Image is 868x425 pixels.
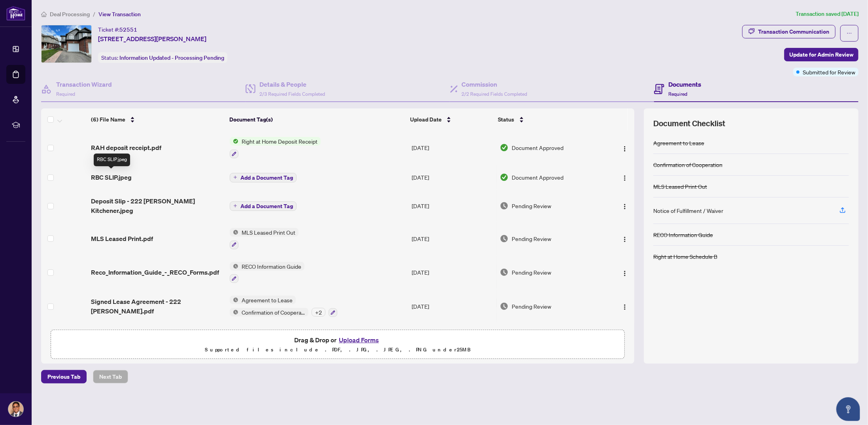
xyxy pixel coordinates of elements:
[6,6,25,21] img: logo
[408,131,497,165] td: [DATE]
[294,335,381,345] span: Drag & Drop or
[512,173,564,182] span: Document Approved
[94,154,130,166] div: RBC SLIP.jpeg
[512,201,551,210] span: Pending Review
[408,165,497,190] td: [DATE]
[622,203,628,210] img: Logo
[836,397,860,421] button: Open asap
[512,143,564,152] span: Document Approved
[233,175,237,179] span: plus
[618,141,631,154] button: Logo
[47,370,80,383] span: Previous Tab
[238,262,304,271] span: RECO Information Guide
[8,402,23,417] img: Profile Icon
[500,173,509,182] img: Document Status
[230,137,321,158] button: Status IconRight at Home Deposit Receipt
[462,91,528,97] span: 2/2 Required Fields Completed
[42,25,91,63] img: IMG-X12372419_1.jpg
[312,308,325,317] div: + 2
[93,370,128,383] button: Next Tab
[407,108,495,131] th: Upload Date
[622,236,628,243] img: Logo
[500,268,509,277] img: Document Status
[408,190,497,222] td: [DATE]
[789,48,853,61] span: Update for Admin Review
[233,204,237,208] span: plus
[618,199,631,212] button: Logo
[500,234,509,243] img: Document Status
[847,30,852,36] span: ellipsis
[410,115,442,124] span: Upload Date
[230,308,238,317] img: Status Icon
[230,173,297,182] button: Add a Document Tag
[230,201,297,211] button: Add a Document Tag
[238,296,296,304] span: Agreement to Lease
[259,80,325,89] h4: Details & People
[230,137,238,146] img: Status Icon
[653,139,704,147] div: Agreement to Lease
[500,302,509,311] img: Document Status
[653,118,725,129] span: Document Checklist
[462,80,528,89] h4: Commission
[230,201,297,211] button: Add a Document Tag
[500,201,509,210] img: Document Status
[796,9,859,19] article: Transaction saved [DATE]
[91,173,132,182] span: RBC SLIP.jpeg
[408,222,497,256] td: [DATE]
[91,115,125,124] span: (6) File Name
[230,228,299,249] button: Status IconMLS Leased Print Out
[653,182,707,191] div: MLS Leased Print Out
[88,108,226,131] th: (6) File Name
[622,175,628,181] img: Logo
[41,370,87,383] button: Previous Tab
[230,262,238,271] img: Status Icon
[91,234,153,243] span: MLS Leased Print.pdf
[803,68,855,76] span: Submitted for Review
[56,345,620,355] p: Supported files include .PDF, .JPG, .JPEG, .PNG under 25 MB
[622,304,628,310] img: Logo
[408,289,497,323] td: [DATE]
[230,228,238,237] img: Status Icon
[230,172,297,182] button: Add a Document Tag
[41,11,47,17] span: home
[51,330,624,359] span: Drag & Drop orUpload FormsSupported files include .PDF, .JPG, .JPEG, .PNG under25MB
[91,143,161,152] span: RAH deposit receipt.pdf
[668,91,687,97] span: Required
[668,80,701,89] h4: Documents
[500,143,509,152] img: Document Status
[618,300,631,313] button: Logo
[91,297,223,316] span: Signed Lease Agreement - 222 [PERSON_NAME].pdf
[226,108,407,131] th: Document Tag(s)
[653,252,717,261] div: Right at Home Schedule B
[238,308,308,317] span: Confirmation of Cooperation
[618,171,631,184] button: Logo
[259,91,325,97] span: 2/3 Required Fields Completed
[50,11,90,18] span: Deal Processing
[408,256,497,290] td: [DATE]
[512,234,551,243] span: Pending Review
[56,91,75,97] span: Required
[512,268,551,277] span: Pending Review
[653,230,713,239] div: RECO Information Guide
[91,268,219,277] span: Reco_Information_Guide_-_RECO_Forms.pdf
[240,175,293,180] span: Add a Document Tag
[337,335,381,345] button: Upload Forms
[742,25,836,38] button: Transaction Communication
[498,115,514,124] span: Status
[618,266,631,279] button: Logo
[784,48,859,61] button: Update for Admin Review
[119,54,224,61] span: Information Updated - Processing Pending
[758,25,829,38] div: Transaction Communication
[622,270,628,277] img: Logo
[98,25,137,34] div: Ticket #:
[56,80,112,89] h4: Transaction Wizard
[230,296,337,317] button: Status IconAgreement to LeaseStatus IconConfirmation of Cooperation+2
[495,108,602,131] th: Status
[512,302,551,311] span: Pending Review
[240,203,293,209] span: Add a Document Tag
[622,146,628,152] img: Logo
[230,262,304,283] button: Status IconRECO Information Guide
[98,34,206,44] span: [STREET_ADDRESS][PERSON_NAME]
[653,206,723,215] div: Notice of Fulfillment / Waiver
[91,196,223,215] span: Deposit Slip - 222 [PERSON_NAME] Kitchener.jpeg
